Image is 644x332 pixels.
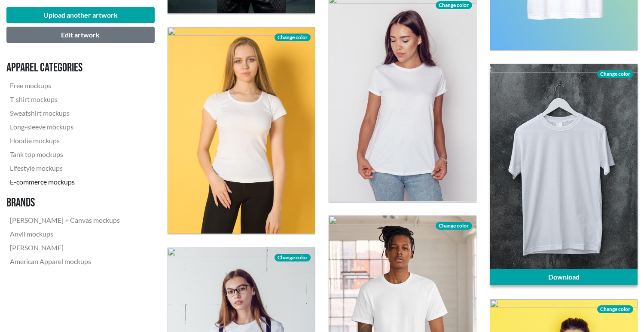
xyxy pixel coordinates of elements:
[6,148,123,161] a: Tank top mockups
[6,79,123,92] a: Free mockups
[6,213,123,227] a: [PERSON_NAME] + Canvas mockups
[6,7,155,23] button: Upload another artwork
[6,134,123,148] a: Hoodie mockups
[275,254,311,261] span: Change color
[6,241,123,255] a: [PERSON_NAME]
[6,196,123,210] h3: Brands
[6,120,123,134] a: Long-sleeve mockups
[490,269,638,285] a: Download
[6,161,123,175] a: Lifestyle mockups
[597,305,633,313] span: Change color
[6,92,123,106] a: T-shirt mockups
[6,27,155,43] button: Edit artwork
[597,70,633,78] span: Change color
[436,222,472,230] span: Change color
[436,1,472,9] span: Change color
[6,255,123,268] a: American Apparel mockups
[275,34,311,41] span: Change color
[6,175,123,189] a: E-commerce mockups
[6,106,123,120] a: Sweatshirt mockups
[6,227,123,241] a: Anvil mockups
[6,61,123,75] h3: Apparel categories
